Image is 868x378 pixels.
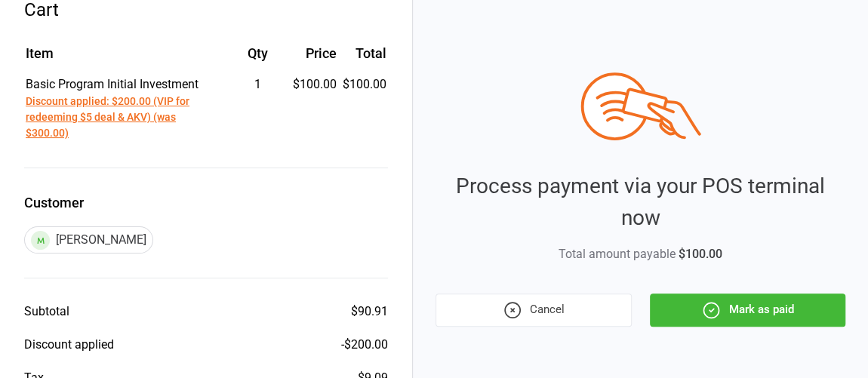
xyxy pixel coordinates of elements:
[223,43,291,74] th: Qty
[650,293,845,327] button: Mark as paid
[341,336,388,354] div: - $200.00
[343,75,386,142] td: $100.00
[351,303,388,321] div: $90.91
[293,75,337,94] div: $100.00
[26,77,199,91] span: Basic Program Initial Investment
[24,226,153,254] div: [PERSON_NAME]
[343,43,386,74] th: Total
[436,171,845,234] div: Process payment via your POS terminal now
[293,43,337,63] div: Price
[436,245,845,263] div: Total amount payable
[24,303,69,321] div: Subtotal
[24,192,388,213] label: Customer
[223,75,291,94] div: 1
[24,336,114,354] div: Discount applied
[679,247,722,261] span: $100.00
[436,293,631,327] button: Cancel
[26,94,217,141] button: Discount applied: $200.00 (VIP for redeeming $5 deal & AKV) (was $300.00)
[26,43,222,74] th: Item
